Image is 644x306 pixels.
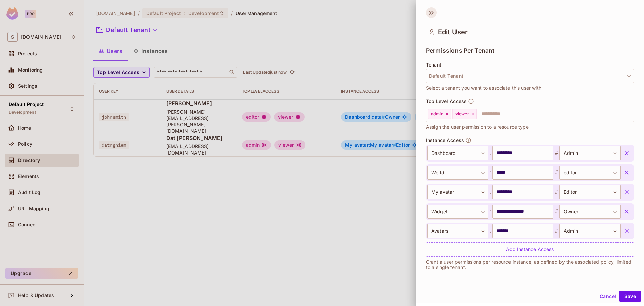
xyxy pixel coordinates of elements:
[431,111,443,117] span: admin
[553,169,559,177] span: #
[559,205,621,219] div: Owner
[426,69,634,83] button: Default Tenant
[438,28,468,36] span: Edit User
[426,138,464,143] span: Instance Access
[427,185,488,199] div: My avatar
[559,185,621,199] div: Editor
[427,146,488,160] div: Dashboard
[426,47,494,54] span: Permissions Per Tenant
[426,123,529,131] span: Assign the user permission to a resource type
[426,99,467,104] span: Top Level Access
[553,227,559,235] span: #
[426,62,441,68] span: Tenant
[427,224,488,238] div: Avatars
[553,188,559,196] span: #
[559,166,621,180] div: editor
[597,291,619,302] button: Cancel
[452,109,477,119] div: viewer
[426,242,634,257] div: Add Instance Access
[559,224,621,238] div: Admin
[427,205,488,219] div: Widget
[630,113,632,114] button: Open
[427,166,488,180] div: World
[426,84,543,92] span: Select a tenant you want to associate this user with.
[553,208,559,216] span: #
[488,188,492,196] span: :
[553,149,559,157] span: #
[426,259,634,270] p: Grant a user permissions per resource instance, as defined by the associated policy, limited to a...
[488,227,492,235] span: :
[428,109,451,119] div: admin
[488,149,492,157] span: :
[488,169,492,177] span: :
[488,208,492,216] span: :
[559,146,621,160] div: Admin
[619,291,641,302] button: Save
[455,111,469,117] span: viewer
